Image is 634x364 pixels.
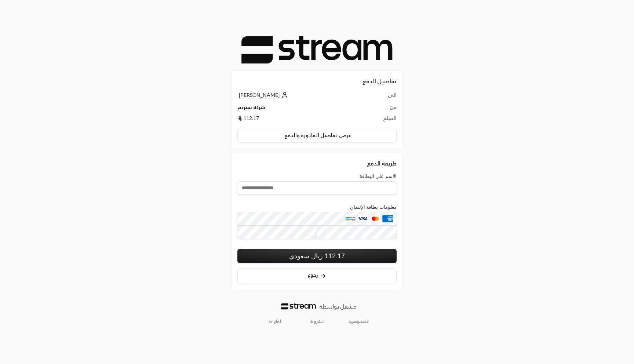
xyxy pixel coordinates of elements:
p: مشغل بواسطة [319,302,357,311]
a: الشروط [310,318,325,324]
td: 112.17 [237,114,363,122]
span: [PERSON_NAME] [239,92,280,98]
td: من [363,103,397,114]
td: شركة ستريم [237,103,363,114]
h2: تفاصيل الدفع [237,77,397,85]
img: Company Logo [241,35,392,65]
a: الخصوصية [349,318,369,324]
button: رجوع [237,268,397,284]
a: [PERSON_NAME] [237,92,288,98]
img: Logo [281,303,316,310]
label: الاسم على البطاقة [360,174,397,179]
div: طريقة الدفع [237,159,397,168]
a: English [265,316,287,327]
td: المبلغ [363,114,397,122]
button: عرض تفاصيل الفاتورة والدفع [237,128,397,143]
label: معلومات بطاقة الإئتمان [350,204,397,210]
td: الى [363,91,397,103]
button: 112.17 ريال سعودي [237,249,397,263]
span: رجوع [307,272,318,278]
